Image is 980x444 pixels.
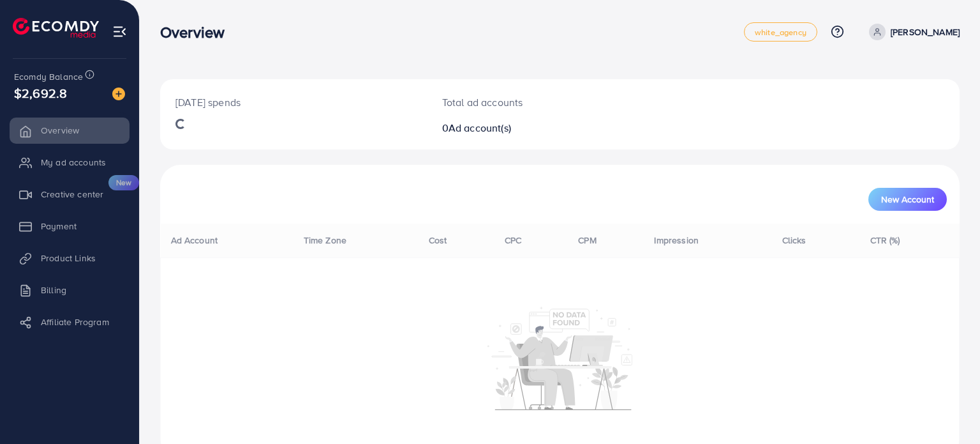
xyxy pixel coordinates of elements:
[112,88,125,100] img: image
[14,84,67,102] span: $2,692.8
[112,24,127,39] img: menu
[744,22,817,42] a: white_agency
[13,18,99,38] img: logo
[868,188,947,211] button: New Account
[14,70,83,83] span: Ecomdy Balance
[864,24,960,40] a: [PERSON_NAME]
[755,28,806,36] span: white_agency
[160,23,235,42] h3: Overview
[442,122,611,134] h2: 0
[449,121,511,135] span: Ad account(s)
[442,95,611,110] p: Total ad accounts
[881,195,934,204] span: New Account
[891,24,960,40] p: [PERSON_NAME]
[175,95,412,110] p: [DATE] spends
